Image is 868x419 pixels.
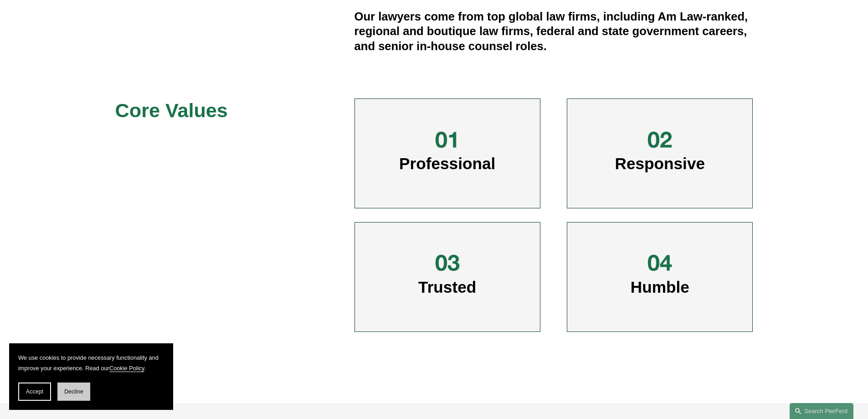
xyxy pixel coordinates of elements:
p: We use cookies to provide necessary functionality and improve your experience. Read our . [18,352,164,373]
span: Humble [631,278,689,296]
section: Cookie banner [9,343,173,410]
button: Accept [18,383,51,401]
span: Professional [399,155,495,172]
span: Accept [26,388,43,395]
a: Search this site [790,403,853,419]
a: Cookie Policy [109,365,144,372]
span: Responsive [615,155,705,172]
span: Core Values [115,99,228,121]
span: Decline [64,388,83,395]
button: Decline [57,383,90,401]
h4: Our lawyers come from top global law firms, including Am Law-ranked, regional and boutique law fi... [354,9,753,53]
span: Trusted [418,278,476,296]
